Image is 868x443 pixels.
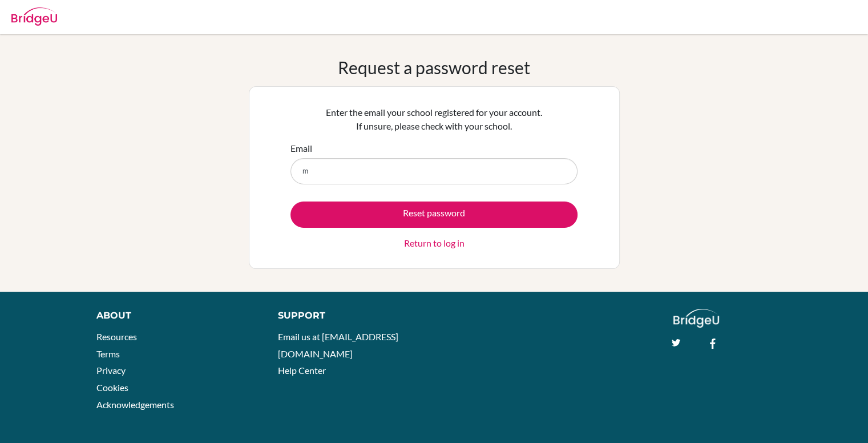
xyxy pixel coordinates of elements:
div: Support [278,309,422,323]
img: Bridge-U [11,7,57,26]
a: Cookies [96,382,128,393]
a: Terms [96,348,120,359]
a: Acknowledgements [96,399,174,410]
h1: Request a password reset [338,57,530,78]
p: Enter the email your school registered for your account. If unsure, please check with your school. [290,106,578,133]
button: Reset password [290,202,578,228]
a: Privacy [96,365,126,376]
a: Email us at [EMAIL_ADDRESS][DOMAIN_NAME] [278,331,398,359]
div: About [96,309,252,323]
a: Help Center [278,365,326,376]
label: Email [290,142,312,155]
a: Resources [96,331,137,342]
img: logo_white@2x-f4f0deed5e89b7ecb1c2cc34c3e3d731f90f0f143d5ea2071677605dd97b5244.png [673,309,720,328]
a: Return to log in [404,236,465,250]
